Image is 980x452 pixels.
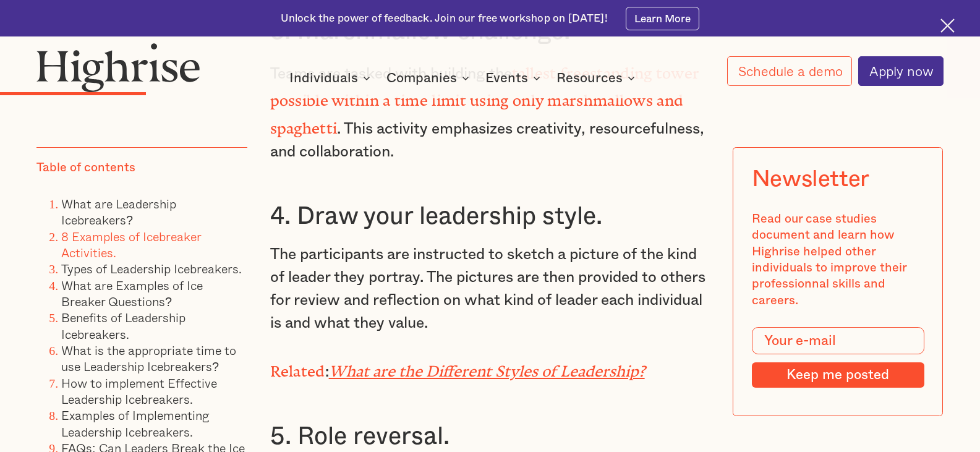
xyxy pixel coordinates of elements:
div: Newsletter [752,166,869,192]
div: Companies [386,70,473,85]
a: 8 Examples of Icebreaker Activities. [61,227,201,262]
input: Keep me posted [752,362,924,388]
strong: tallest freestanding tower possible within a time limit using only marshmallows and spaghetti [270,64,700,129]
div: Table of contents [36,160,135,176]
div: Read our case studies document and learn how Highrise helped other individuals to improve their p... [752,211,924,309]
a: What is the appropriate time to use Leadership Icebreakers? [61,341,236,376]
img: Highrise logo [36,43,200,92]
img: Cross icon [940,19,955,33]
input: Your e-mail [752,327,924,355]
a: What are the Different Styles of Leadership? [329,362,645,372]
p: : [270,356,710,383]
div: Resources [556,70,623,85]
a: Schedule a demo [727,56,852,86]
h3: 4. Draw your leadership style. [270,202,710,232]
a: Types of Leadership Icebreakers. [61,259,242,278]
div: Individuals [289,70,358,85]
div: Individuals [289,70,374,85]
div: Companies [386,70,457,85]
a: Apply now [858,56,943,86]
p: Teams are tasked with building the . This activity emphasizes creativity, resourcefulness, and co... [270,58,710,163]
a: How to implement Effective Leadership Icebreakers. [61,373,217,409]
a: What are Leadership Icebreakers? [61,194,176,229]
a: What are Examples of Ice Breaker Questions? [61,276,203,311]
a: Benefits of Leadership Icebreakers. [61,309,185,344]
div: Unlock the power of feedback. Join our free workshop on [DATE]! [281,11,608,26]
form: Modal Form [752,327,924,388]
a: Learn More [626,7,699,30]
strong: Related [270,362,325,372]
div: Events [485,70,544,85]
p: The participants are instructed to sketch a picture of the kind of leader they portray. The pictu... [270,243,710,335]
div: Resources [556,70,639,85]
a: Examples of Implementing Leadership Icebreakers. [61,406,209,441]
div: Events [485,70,528,85]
